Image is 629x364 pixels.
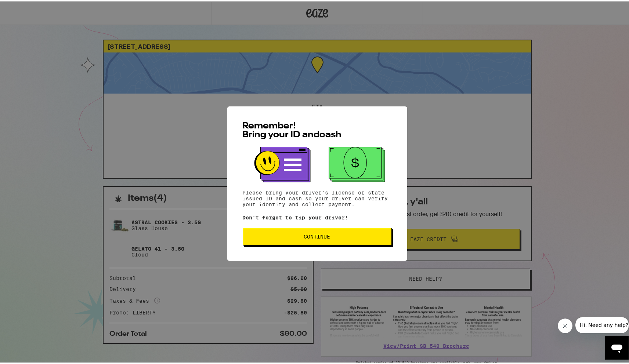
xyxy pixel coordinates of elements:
span: Remember! Bring your ID and cash [243,120,342,138]
iframe: Button to launch messaging window [605,335,629,358]
iframe: Message from company [575,316,629,332]
button: Continue [243,226,392,244]
span: Continue [304,233,330,238]
p: Please bring your driver's license or state issued ID and cash so your driver can verify your ide... [243,188,392,206]
iframe: Close message [558,317,572,332]
p: Don't forget to tip your driver! [243,213,392,219]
